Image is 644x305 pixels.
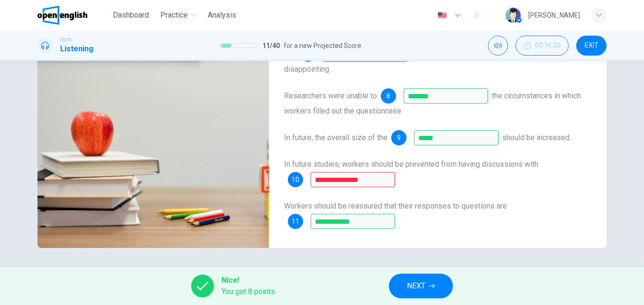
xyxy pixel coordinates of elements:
button: NEXT [389,274,453,298]
span: EXIT [585,42,598,49]
span: 11 [292,218,299,225]
img: en [436,12,448,19]
div: Hide [515,36,569,56]
h1: Listening [60,43,93,55]
button: Practice [156,7,200,24]
span: 00:16:30 [535,42,561,49]
img: OpenEnglish logo [37,6,87,25]
span: Researchers were unable to [284,91,377,100]
span: 10 [292,176,299,183]
span: 8 [386,93,390,99]
a: OpenEnglish logo [37,6,109,25]
input: other colleagues [311,172,395,187]
span: Workers should be reassured that their responses to questions are [284,201,507,210]
div: Mute [488,36,508,56]
span: 9 [397,134,401,141]
span: Analysis [208,10,236,21]
div: [PERSON_NAME] [528,10,580,21]
img: Profile picture [506,8,521,23]
button: 00:16:30 [515,36,569,56]
span: 11 / 40 [262,40,280,51]
span: NEXT [407,279,425,293]
span: should be increased. [502,133,571,142]
span: IELTS [60,37,71,43]
button: EXIT [576,36,607,56]
img: Job Satisfaction Study [37,17,269,248]
span: In future studies, workers should be prevented from having discussions with [284,160,538,169]
span: for a new Projected Score [284,40,361,51]
button: Dashboard [109,7,153,24]
span: You got 8 points [221,286,275,297]
input: control [404,88,488,104]
span: In future, the overall size of the [284,133,387,142]
input: confidential [311,214,395,229]
span: Dashboard [113,10,149,21]
span: Nice! [221,275,275,286]
input: sample; group [414,130,498,145]
span: Practice [160,10,188,21]
button: Analysis [204,7,240,24]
